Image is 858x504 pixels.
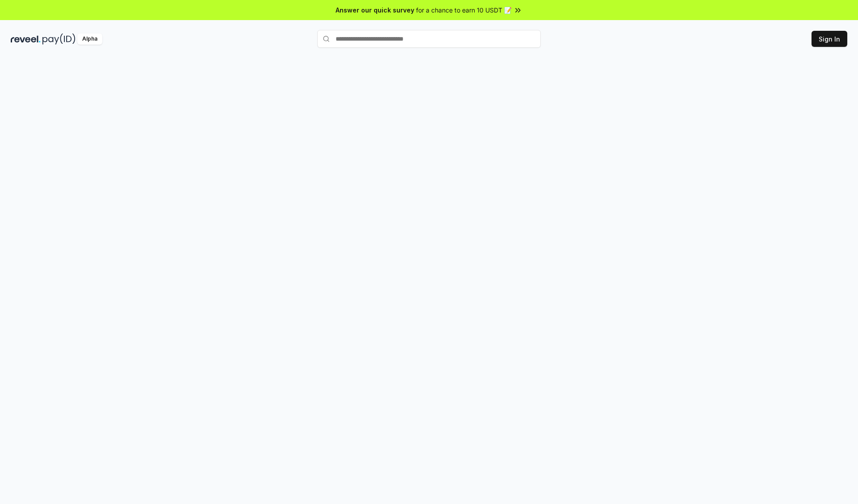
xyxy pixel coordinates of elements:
img: pay_id [42,33,76,45]
div: Alpha [77,33,102,45]
span: for a chance to earn 10 USDT 📝 [416,5,512,15]
button: Sign In [812,31,847,47]
span: Answer our quick survey [336,5,414,15]
img: reveel_dark [11,33,41,45]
